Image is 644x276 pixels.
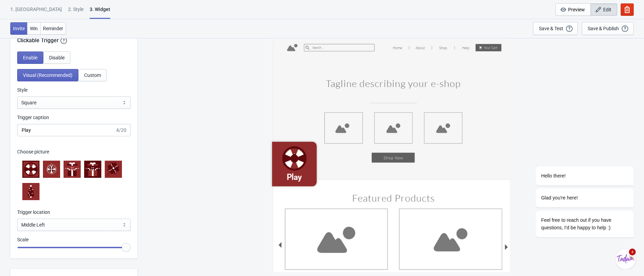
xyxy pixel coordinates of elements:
button: Preview [555,3,591,16]
button: Win [27,22,41,35]
span: Invite [13,26,25,31]
button: Edit [590,3,617,16]
iframe: chat widget [615,249,637,269]
div: 2 . Style [68,6,83,18]
span: Reminder [43,26,63,31]
span: Custom [84,72,101,78]
button: Visual (Recommended) [17,69,78,81]
button: Enable [17,51,43,64]
button: Invite [10,22,27,35]
p: Scale [17,236,131,243]
span: Edit [603,7,611,12]
div: Save & Test [539,26,563,31]
label: Trigger caption [17,114,49,121]
p: Choose picture [17,148,131,156]
div: 1. [GEOGRAPHIC_DATA] [10,6,62,18]
span: Enable [23,55,37,60]
button: Save & Test [533,22,578,35]
span: Preview [568,7,585,12]
span: Disable [49,55,65,60]
div: 3. Widget [90,6,110,19]
span: Win [30,26,38,31]
iframe: chat widget [513,105,637,245]
div: Play [282,171,306,182]
label: Trigger location [17,209,50,216]
button: Reminder [40,22,66,35]
button: Custom [78,69,107,81]
div: Save & Publish [588,26,619,31]
label: Style [17,87,27,93]
span: Visual (Recommended) [23,72,72,78]
button: Save & Publish [582,22,634,35]
button: Disable [43,51,70,64]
